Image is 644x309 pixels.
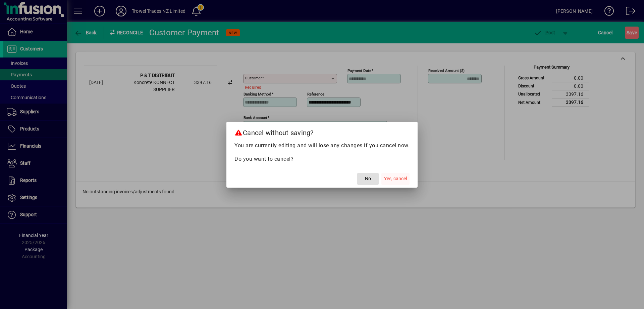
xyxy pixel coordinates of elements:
[365,175,371,182] span: No
[357,173,379,185] button: No
[226,122,418,141] h2: Cancel without saving?
[381,173,410,185] button: Yes, cancel
[234,155,410,163] p: Do you want to cancel?
[384,175,407,182] span: Yes, cancel
[234,142,410,150] p: You are currently editing and will lose any changes if you cancel now.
